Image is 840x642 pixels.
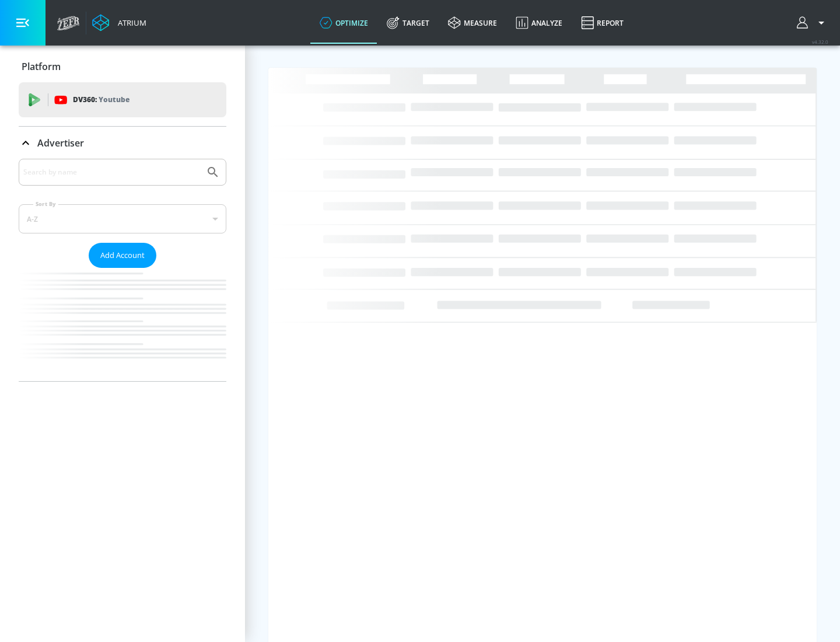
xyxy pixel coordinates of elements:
[572,2,633,44] a: Report
[22,60,61,73] p: Platform
[89,243,156,268] button: Add Account
[113,18,146,28] div: Atrium
[23,165,200,180] input: Search by name
[33,200,58,208] label: Sort By
[19,159,226,381] div: Advertiser
[310,2,377,44] a: optimize
[19,82,226,117] div: DV360: Youtube
[812,39,828,45] span: v 4.32.0
[19,204,226,233] div: A-Z
[73,93,129,106] p: DV360:
[439,2,506,44] a: measure
[100,249,145,262] span: Add Account
[37,137,84,149] p: Advertiser
[19,127,226,159] div: Advertiser
[99,93,129,106] p: Youtube
[92,14,146,32] a: Atrium
[19,268,226,381] nav: list of Advertiser
[377,2,439,44] a: Target
[19,50,226,83] div: Platform
[506,2,572,44] a: Analyze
